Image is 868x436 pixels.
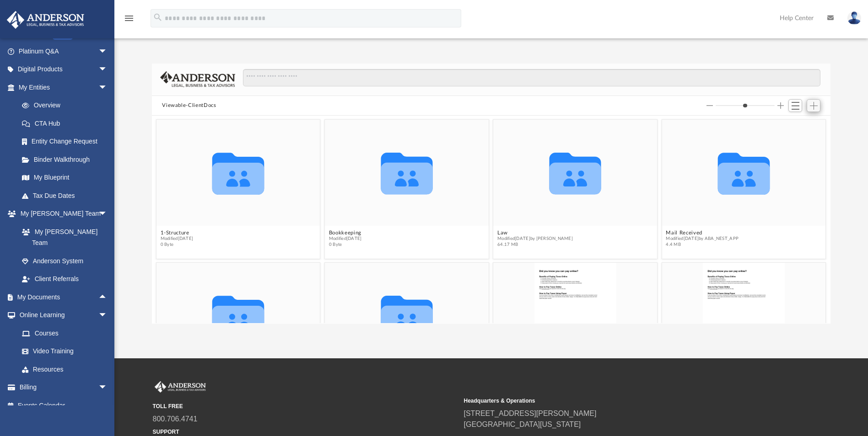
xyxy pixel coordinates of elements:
button: Add [807,99,820,112]
button: Viewable-ClientDocs [162,101,216,110]
a: My [PERSON_NAME] Team [13,223,112,252]
span: arrow_drop_down [98,60,117,79]
button: Switch to List View [788,99,802,112]
span: arrow_drop_down [98,205,117,223]
small: TOLL FREE [153,402,458,410]
a: Digital Productsarrow_drop_down [6,60,121,79]
a: [GEOGRAPHIC_DATA][US_STATE] [464,420,581,428]
span: Modified [DATE] by [PERSON_NAME] [497,236,573,242]
a: Billingarrow_drop_down [6,378,121,397]
span: Modified [DATE] by ABA_NEST_APP [666,236,739,242]
img: Anderson Advisors Platinum Portal [153,381,208,393]
span: Modified [DATE] [161,236,194,242]
span: arrow_drop_down [98,378,117,397]
span: Modified [DATE] [329,236,362,242]
button: 1-Structure [161,230,194,236]
a: Client Referrals [13,270,117,288]
input: Search files and folders [243,69,820,86]
a: My Entitiesarrow_drop_down [6,78,121,96]
img: User Pic [847,11,861,25]
i: search [153,12,163,22]
a: Events Calendar [6,396,121,415]
a: Entity Change Request [13,133,121,151]
a: menu [124,17,135,24]
span: 4.4 MB [666,242,739,248]
small: Headquarters & Operations [464,397,769,405]
button: Mail Received [666,230,739,236]
a: Platinum Q&Aarrow_drop_down [6,42,121,60]
span: 0 Byte [161,242,194,248]
a: [STREET_ADDRESS][PERSON_NAME] [464,409,597,417]
span: 0 Byte [329,242,362,248]
a: Video Training [13,342,112,361]
a: My Blueprint [13,169,117,187]
div: grid [152,116,830,323]
button: Increase column size [777,102,784,109]
a: Resources [13,360,117,378]
a: Tax Due Dates [13,186,121,205]
a: Courses [13,324,117,342]
small: SUPPORT [153,428,458,436]
i: menu [124,13,135,24]
span: arrow_drop_down [98,78,117,97]
span: 64.17 MB [497,242,573,248]
button: Decrease column size [706,102,713,109]
a: CTA Hub [13,114,121,133]
span: arrow_drop_up [98,288,117,307]
a: Anderson System [13,252,117,270]
a: Online Learningarrow_drop_down [6,306,117,324]
a: Binder Walkthrough [13,150,121,169]
button: Law [497,230,573,236]
input: Column size [716,102,775,109]
a: 800.706.4741 [153,415,198,423]
a: My [PERSON_NAME] Teamarrow_drop_down [6,205,117,223]
a: My Documentsarrow_drop_up [6,288,117,306]
span: arrow_drop_down [98,42,117,61]
span: arrow_drop_down [98,306,117,325]
button: Bookkeeping [329,230,362,236]
a: Overview [13,96,121,115]
img: Anderson Advisors Platinum Portal [4,11,87,29]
